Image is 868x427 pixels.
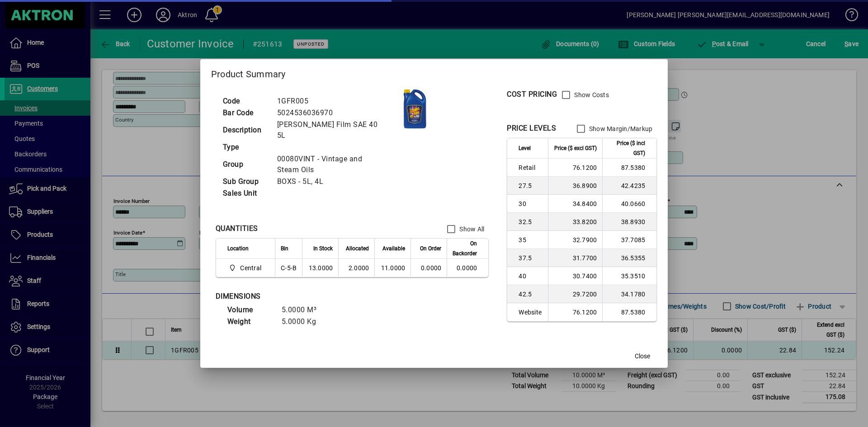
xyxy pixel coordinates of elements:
[218,95,273,107] td: Code
[346,244,369,253] span: Allocated
[548,231,602,249] td: 32.7900
[602,177,656,195] td: 42.4235
[453,239,477,258] span: On Backorder
[519,143,531,153] span: Level
[200,59,668,85] h2: Product Summary
[273,153,392,176] td: 00080VINT - Vintage and Steam Oils
[602,231,656,249] td: 37.7085
[635,352,650,361] span: Close
[602,195,656,213] td: 40.0660
[218,107,273,119] td: Bar Code
[218,119,273,141] td: Description
[216,291,442,302] div: DIMENSIONS
[273,176,392,188] td: BOXS - 5L, 4L
[548,159,602,177] td: 76.1200
[421,264,442,272] span: 0.0000
[519,163,542,172] span: Retail
[548,303,602,321] td: 76.1200
[227,244,249,253] span: Location
[548,267,602,285] td: 30.7400
[602,303,656,321] td: 87.5380
[216,223,258,234] div: QUANTITIES
[281,244,288,253] span: Bin
[447,259,488,277] td: 0.0000
[302,259,338,277] td: 13.0000
[548,249,602,267] td: 31.7700
[587,124,653,133] label: Show Margin/Markup
[554,143,597,153] span: Price ($ excl GST)
[273,119,392,141] td: [PERSON_NAME] Film SAE 40 5L
[223,316,277,328] td: Weight
[519,217,542,226] span: 32.5
[519,253,542,263] span: 37.5
[420,244,441,253] span: On Order
[273,95,392,107] td: 1GFR005
[519,308,542,317] span: Website
[548,177,602,195] td: 36.8900
[374,259,410,277] td: 11.0000
[458,225,484,234] label: Show All
[218,188,273,199] td: Sales Unit
[608,138,645,158] span: Price ($ incl GST)
[548,285,602,303] td: 29.7200
[519,272,542,281] span: 40
[227,263,265,273] span: Central
[602,159,656,177] td: 87.5380
[602,213,656,231] td: 38.8930
[519,290,542,299] span: 42.5
[218,141,273,153] td: Type
[548,213,602,231] td: 33.8200
[277,304,331,316] td: 5.0000 M³
[519,235,542,244] span: 35
[507,123,556,134] div: PRICE LEVELS
[602,267,656,285] td: 35.3510
[572,90,609,99] label: Show Costs
[240,263,261,272] span: Central
[277,316,331,328] td: 5.0000 Kg
[507,89,557,100] div: COST PRICING
[519,181,542,190] span: 27.5
[602,249,656,267] td: 36.5355
[548,195,602,213] td: 34.8400
[392,86,437,131] img: contain
[223,304,277,316] td: Volume
[519,199,542,208] span: 30
[313,244,333,253] span: In Stock
[602,285,656,303] td: 34.1780
[218,176,273,188] td: Sub Group
[275,259,302,277] td: C-5-B
[628,348,657,364] button: Close
[382,244,405,253] span: Available
[273,107,392,119] td: 5024536036970
[218,153,273,176] td: Group
[338,259,374,277] td: 2.0000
